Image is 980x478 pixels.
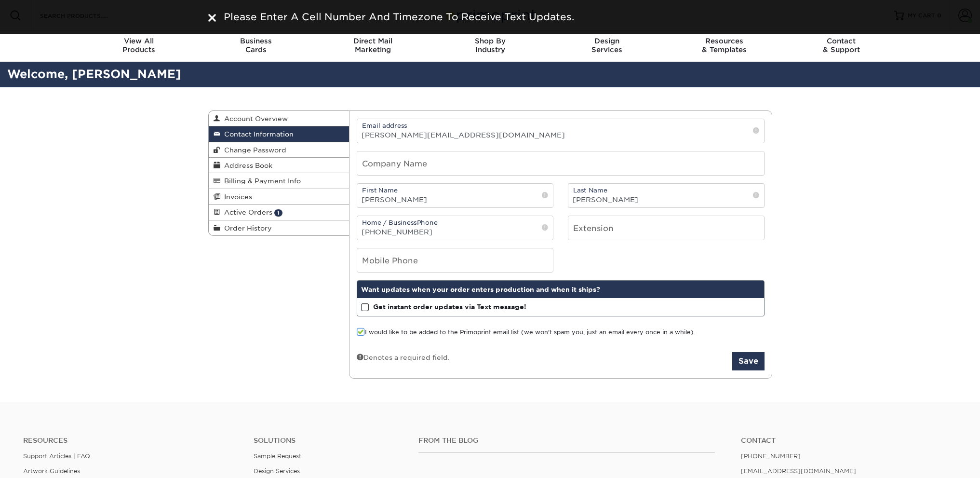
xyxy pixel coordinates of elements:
[741,467,856,475] a: [EMAIL_ADDRESS][DOMAIN_NAME]
[783,37,900,54] div: & Support
[741,452,801,460] a: [PHONE_NUMBER]
[741,437,957,445] a: Contact
[224,11,574,23] span: Please Enter A Cell Number And Timezone To Receive Text Updates.
[23,437,239,445] h4: Resources
[783,31,900,62] a: Contact& Support
[81,31,198,62] a: View AllProducts
[197,37,314,54] div: Cards
[418,437,715,445] h4: From the Blog
[209,205,349,220] a: Active Orders 1
[666,37,783,54] div: & Templates
[314,37,431,54] div: Marketing
[23,467,80,475] a: Artwork Guidelines
[209,173,349,189] a: Billing & Payment Info
[549,37,666,54] div: Services
[357,281,764,298] div: Want updates when your order enters production and when it ships?
[254,467,300,475] a: Design Services
[549,31,666,62] a: DesignServices
[209,142,349,158] a: Change Password
[23,452,90,460] a: Support Articles | FAQ
[314,37,431,45] span: Direct Mail
[197,31,314,62] a: BusinessCards
[209,158,349,173] a: Address Book
[209,189,349,205] a: Invoices
[209,220,349,235] a: Order History
[431,37,549,45] span: Shop By
[274,209,282,217] span: 1
[549,37,666,45] span: Design
[431,31,549,62] a: Shop ByIndustry
[666,37,783,45] span: Resources
[666,31,783,62] a: Resources& Templates
[732,352,765,370] button: Save
[220,208,272,216] span: Active Orders
[254,437,403,445] h4: Solutions
[314,31,431,62] a: Direct MailMarketing
[220,130,294,138] span: Contact Information
[208,14,216,22] img: close
[357,352,450,362] div: Denotes a required field.
[783,37,900,45] span: Contact
[254,452,301,460] a: Sample Request
[209,126,349,142] a: Contact Information
[357,328,695,337] label: I would like to be added to the Primoprint email list (we won't spam you, just an email every onc...
[431,37,549,54] div: Industry
[220,162,272,169] span: Address Book
[220,177,301,185] span: Billing & Payment Info
[81,37,198,45] span: View All
[197,37,314,45] span: Business
[220,224,272,232] span: Order History
[81,37,198,54] div: Products
[220,115,288,123] span: Account Overview
[209,111,349,126] a: Account Overview
[220,146,286,154] span: Change Password
[373,303,526,311] strong: Get instant order updates via Text message!
[220,193,252,201] span: Invoices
